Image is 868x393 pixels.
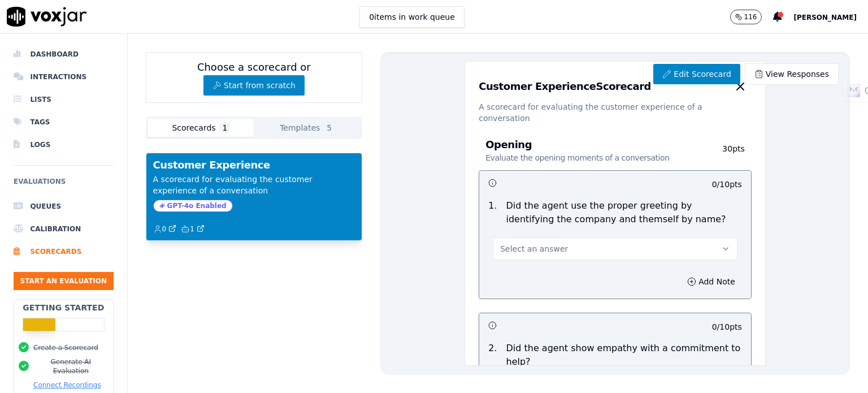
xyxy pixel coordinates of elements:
button: Scorecards [148,119,254,137]
p: Evaluate the opening moments of a conversation [485,152,669,163]
span: 5 [324,122,334,133]
a: Edit Scorecard [653,64,740,84]
button: 0items in work queue [359,6,465,28]
span: [PERSON_NAME] [793,14,857,21]
button: [PERSON_NAME] [793,10,868,24]
h6: Evaluations [14,175,114,195]
a: View Responses [745,63,839,85]
p: 0 / 10 pts [712,179,742,190]
a: Lists [14,88,114,111]
h3: Opening [485,140,701,163]
span: Select an answer [500,243,568,254]
button: Create a Scorecard [33,343,98,352]
button: Generate AI Evaluation [33,357,108,375]
p: 116 [744,12,757,21]
p: 1 . [484,199,501,226]
button: Start from scratch [203,75,305,96]
button: Templates [254,119,360,137]
h2: Getting Started [23,302,104,313]
p: A scorecard for evaluating the customer experience of a conversation [479,101,752,124]
button: 116 [730,10,774,24]
a: Scorecards [14,240,114,263]
p: Did the agent show empathy with a commitment to help? [506,342,742,369]
a: Tags [14,111,114,133]
a: 1 [181,224,205,234]
button: Start an Evaluation [14,272,114,290]
span: GPT-4o Enabled [153,200,233,212]
p: 30 pts [701,143,744,163]
span: 1 [220,122,230,133]
button: Connect Recordings [33,381,101,390]
p: 2 . [484,342,501,369]
p: 0 / 10 pts [712,321,742,332]
img: voxjar logo [7,7,87,27]
a: Interactions [14,66,114,88]
p: A scorecard for evaluating the customer experience of a conversation [153,174,355,196]
a: Calibration [14,218,114,240]
button: 0 [153,224,181,234]
button: 116 [730,10,762,24]
a: Queues [14,195,114,218]
a: 0 [153,224,177,234]
h3: Customer Experience [153,160,355,170]
div: Choose a scorecard or [146,52,362,103]
a: Logs [14,133,114,156]
button: Add Note [680,274,742,290]
h3: Customer Experience Scorecard [479,81,651,92]
a: Dashboard [14,43,114,66]
p: Did the agent use the proper greeting by identifying the company and themself by name? [506,199,742,226]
